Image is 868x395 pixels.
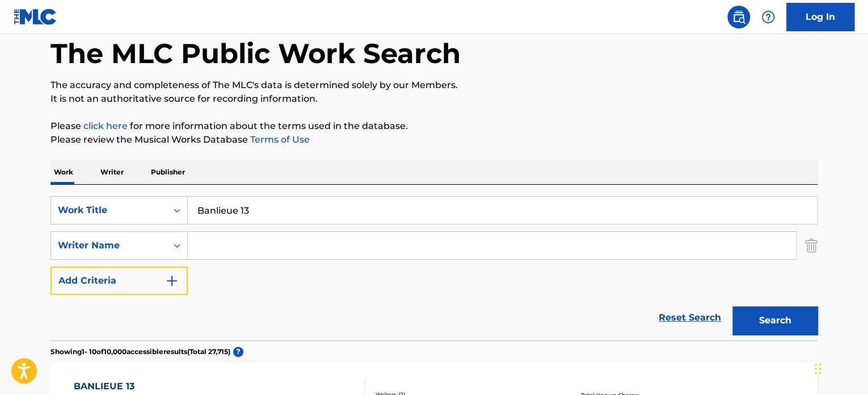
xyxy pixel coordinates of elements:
div: Work Title [58,203,160,217]
iframe: Chat Widget [811,340,868,395]
a: Log In [786,3,854,31]
img: Delete Criterion [805,231,818,260]
span: ? [233,347,243,357]
img: help [761,10,775,24]
a: Public Search [727,6,750,28]
a: Reset Search [653,305,727,330]
a: click here [83,120,128,131]
p: Writer [97,160,127,184]
p: It is not an authoritative source for recording information. [50,92,818,106]
p: Work [50,160,77,184]
img: 9d2ae6d4665cec9f34b9.svg [165,274,179,288]
div: Writer Name [58,239,160,252]
h1: The MLC Public Work Search [50,36,461,70]
img: MLC Logo [14,9,57,25]
p: Showing 1 - 10 of 10,000 accessible results (Total 27,715 ) [50,347,230,357]
p: The accuracy and completeness of The MLC's data is determined solely by our Members. [50,78,818,92]
p: Publisher [148,160,188,184]
img: search [732,10,745,24]
button: Add Criteria [50,267,188,295]
form: Search Form [50,196,818,340]
div: Help [757,6,779,28]
div: BANLIEUE 13 [74,380,175,393]
button: Search [732,306,818,335]
p: Please for more information about the terms used in the database. [50,119,818,133]
div: Drag [815,352,821,386]
p: Please review the Musical Works Database [50,133,818,147]
a: Terms of Use [248,134,310,145]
